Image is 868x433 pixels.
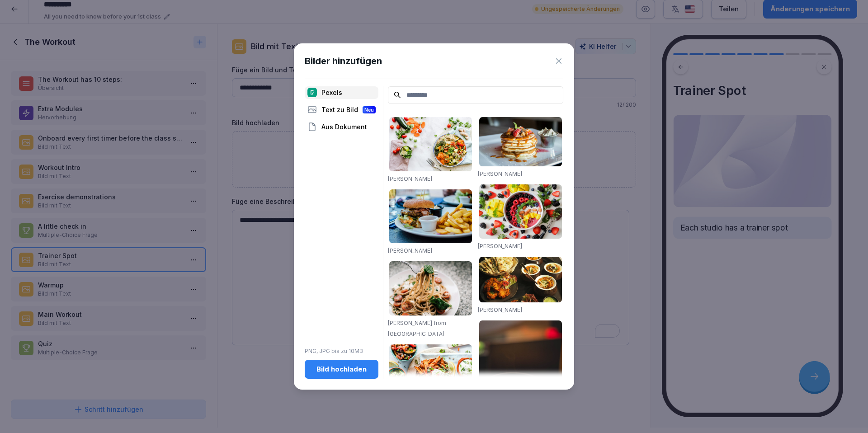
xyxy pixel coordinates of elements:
[305,86,378,99] div: Pexels
[388,320,446,337] a: [PERSON_NAME] from [GEOGRAPHIC_DATA]
[305,347,378,355] p: PNG, JPG bis zu 10MB
[389,344,472,406] img: pexels-photo-1640772.jpeg
[389,189,472,244] img: pexels-photo-70497.jpeg
[389,261,472,315] img: pexels-photo-1279330.jpeg
[479,184,562,239] img: pexels-photo-1099680.jpeg
[388,247,432,254] a: [PERSON_NAME]
[305,104,378,116] div: Text zu Bild
[312,364,371,374] div: Bild hochladen
[305,121,378,133] div: Aus Dokument
[305,360,378,379] button: Bild hochladen
[307,88,317,97] img: pexels.png
[479,257,562,302] img: pexels-photo-958545.jpeg
[478,306,522,313] a: [PERSON_NAME]
[305,54,382,68] h1: Bilder hinzufügen
[478,170,522,177] a: [PERSON_NAME]
[388,175,432,182] a: [PERSON_NAME]
[389,117,472,171] img: pexels-photo-1640777.jpeg
[363,106,376,113] div: Neu
[478,243,522,249] a: [PERSON_NAME]
[479,117,562,166] img: pexels-photo-376464.jpeg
